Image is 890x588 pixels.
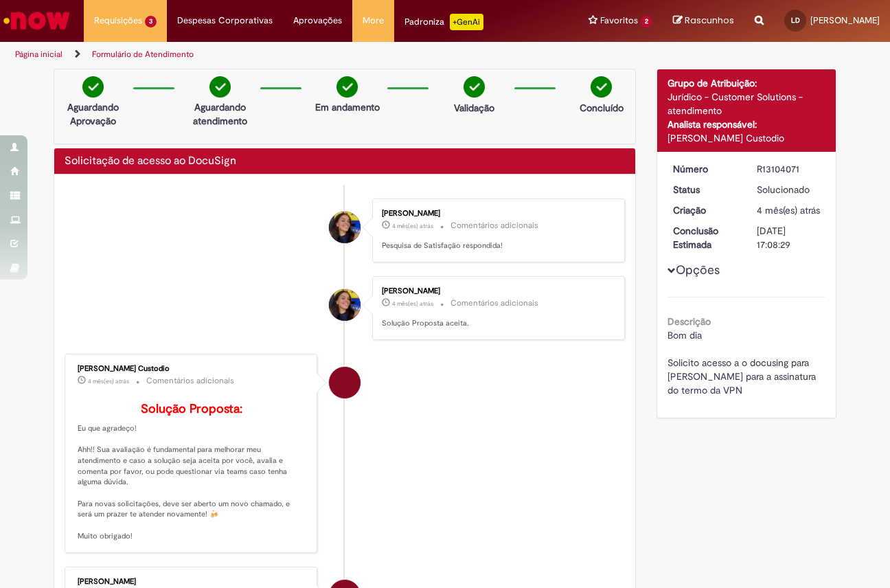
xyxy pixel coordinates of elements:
span: 3 [145,16,157,27]
div: [DATE] 17:08:29 [757,224,821,251]
img: check-circle-green.png [209,76,231,98]
div: Barbara Luiza de Oliveira Ferreira [329,289,361,321]
small: Comentários adicionais [146,375,234,387]
div: Jurídico - Customer Solutions - atendimento [667,90,826,117]
span: 4 mês(es) atrás [392,299,433,308]
small: Comentários adicionais [450,297,538,309]
div: 28/05/2025 09:54:10 [757,203,821,217]
time: 03/06/2025 08:23:32 [392,222,433,230]
ul: Trilhas de página [10,42,583,67]
div: [PERSON_NAME] [382,287,611,295]
b: Descrição [667,315,711,328]
span: 4 mês(es) atrás [88,377,129,385]
div: Analista responsável: [667,117,826,131]
a: Formulário de Atendimento [92,49,194,60]
span: 2 [641,16,652,27]
img: check-circle-green.png [82,76,104,98]
p: +GenAi [450,14,483,30]
time: 03/06/2025 08:23:25 [392,299,433,308]
img: check-circle-green.png [591,76,612,98]
p: Aguardando Aprovação [60,100,126,128]
p: Validação [454,101,494,115]
a: Página inicial [15,49,62,60]
span: More [363,14,384,27]
a: Rascunhos [673,14,734,27]
img: check-circle-green.png [336,76,358,98]
b: Solução Proposta: [141,401,242,417]
p: Em andamento [315,100,380,114]
div: Igor Alexandre Custodio [329,367,361,398]
img: ServiceNow [1,7,72,34]
img: check-circle-green.png [464,76,485,98]
span: Despesas Corporativas [177,14,273,27]
time: 02/06/2025 15:23:31 [88,377,129,385]
span: Rascunhos [685,14,734,27]
div: Solucionado [757,183,821,196]
span: 4 mês(es) atrás [757,204,820,216]
div: [PERSON_NAME] [382,210,611,218]
div: [PERSON_NAME] [78,578,306,586]
span: [PERSON_NAME] [810,14,880,26]
h2: Solicitação de acesso ao DocuSign Histórico de tíquete [65,155,236,168]
p: Solução Proposta aceita. [382,318,611,329]
time: 28/05/2025 09:54:10 [757,204,820,216]
p: Aguardando atendimento [187,100,253,128]
div: Padroniza [404,14,483,30]
span: Requisições [94,14,142,27]
dt: Conclusão Estimada [663,224,747,251]
span: Bom dia Solicito acesso a o docusing para [PERSON_NAME] para a assinatura do termo da VPN [667,329,819,396]
div: [PERSON_NAME] Custodio [667,131,826,145]
div: R13104071 [757,162,821,176]
span: LD [791,16,800,25]
small: Comentários adicionais [450,220,538,231]
span: Aprovações [293,14,342,27]
p: Pesquisa de Satisfação respondida! [382,240,611,251]
dt: Status [663,183,747,196]
p: Concluído [580,101,624,115]
dt: Criação [663,203,747,217]
div: [PERSON_NAME] Custodio [78,365,306,373]
span: Favoritos [600,14,638,27]
div: Barbara Luiza de Oliveira Ferreira [329,212,361,243]
div: Grupo de Atribuição: [667,76,826,90]
span: 4 mês(es) atrás [392,222,433,230]
dt: Número [663,162,747,176]
p: Eu que agradeço! Ahh!! Sua avaliação é fundamental para melhorar meu atendimento e caso a solução... [78,403,306,542]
